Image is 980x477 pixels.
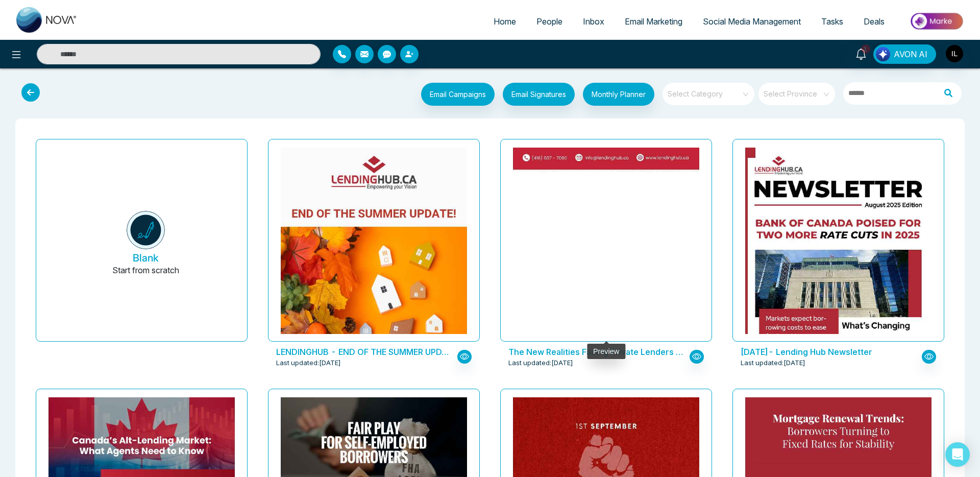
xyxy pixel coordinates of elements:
[421,83,495,106] button: Email Campaigns
[946,45,963,62] img: User Avatar
[861,44,870,54] span: 1
[900,10,974,33] img: Market-place.gif
[876,47,890,61] img: Lead Flow
[741,346,917,358] p: August 2025- Lending Hub Newsletter
[503,83,575,106] button: Email Signatures
[276,358,341,368] span: Last updated: [DATE]
[583,83,654,106] button: Monthly Planner
[483,12,526,31] a: Home
[413,88,495,99] a: Email Campaigns
[133,252,159,264] h5: Blank
[526,12,573,31] a: People
[53,148,239,341] button: BlankStart from scratch
[127,211,165,249] img: novacrm
[703,16,801,27] span: Social Media Management
[573,12,615,31] a: Inbox
[741,358,805,368] span: Last updated: [DATE]
[811,12,853,31] a: Tasks
[625,16,682,27] span: Email Marketing
[575,83,654,108] a: Monthly Planner
[276,346,452,358] p: LENDINGHUB - END OF THE SUMMER UPDATE!
[536,16,562,27] span: People
[864,16,885,27] span: Deals
[583,16,604,27] span: Inbox
[821,16,843,27] span: Tasks
[945,442,970,467] div: Open Intercom Messenger
[494,16,516,27] span: Home
[16,7,78,33] img: Nova CRM Logo
[495,83,575,108] a: Email Signatures
[849,44,873,62] a: 1
[112,264,179,289] p: Start from scratch
[508,358,573,368] span: Last updated: [DATE]
[693,12,811,31] a: Social Media Management
[853,12,895,31] a: Deals
[873,44,936,64] button: AVON AI
[894,48,927,60] span: AVON AI
[615,12,693,31] a: Email Marketing
[508,346,684,358] p: The New Realities Facing Private Lenders and Borrowers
